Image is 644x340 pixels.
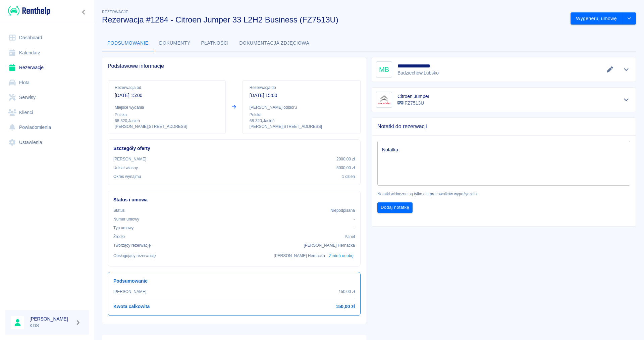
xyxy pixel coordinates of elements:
button: Podsumowanie [102,35,154,51]
h3: Rezerwacja #1284 - Citroen Jumper 33 L2H2 Business (FZ7513U) [102,15,565,25]
p: Żrodło [113,234,125,240]
img: Renthelp logo [8,5,50,16]
button: Dodaj notatkę [377,202,413,213]
button: Zwiń nawigację [79,8,89,16]
p: Niepodpisana [330,207,355,213]
h6: Kwota całkowita [113,303,150,310]
p: 2000,00 zł [336,156,355,162]
h6: [PERSON_NAME] [30,315,72,322]
p: Okres wynajmu [113,174,141,180]
a: Powiadomienia [5,120,89,135]
h6: 150,00 zł [336,303,355,310]
h6: Podsumowanie [113,278,355,285]
h6: Citroen Jumper [397,93,429,100]
button: Edytuj dane [604,65,615,74]
p: - [354,216,355,222]
p: Obsługujący rezerwację [113,253,156,259]
p: - [354,225,355,231]
button: Płatności [196,35,234,51]
a: Dashboard [5,30,89,45]
a: Flota [5,75,89,90]
p: [PERSON_NAME] [113,289,146,295]
p: Rezerwacja do [250,85,354,91]
p: [PERSON_NAME][STREET_ADDRESS] [115,124,219,130]
a: Rezerwacje [5,60,89,75]
a: Klienci [5,105,89,120]
a: Serwisy [5,90,89,105]
p: [DATE] 15:00 [250,92,354,99]
span: Rezerwacje [102,10,128,14]
span: Podstawowe informacje [108,63,361,69]
button: Dokumentacja zdjęciowa [234,35,315,51]
p: Rezerwacja od [115,85,219,91]
p: Tworzący rezerwację [113,242,151,248]
p: Miejsce wydania [115,104,219,110]
button: Pokaż szczegóły [621,95,632,104]
button: Dokumenty [154,35,196,51]
span: Notatki do rezerwacji [377,123,630,130]
p: 5000,00 zł [336,165,355,171]
p: Polska [250,112,354,118]
p: [PERSON_NAME] Hernacka [304,242,355,248]
p: FZ7513U [397,100,429,107]
p: Panel [345,234,355,240]
a: Kalendarz [5,45,89,60]
p: 1 dzień [342,174,355,180]
button: Zmień osobę [328,251,355,261]
p: 150,00 zł [339,289,355,295]
p: KDS [30,322,72,329]
p: Polska [115,112,219,118]
div: MB [376,61,392,78]
button: Pokaż szczegóły [621,65,632,74]
h6: Status i umowa [113,196,355,203]
p: [PERSON_NAME] Hernacka [274,253,325,259]
p: [PERSON_NAME][STREET_ADDRESS] [250,124,354,130]
button: drop-down [623,12,636,25]
a: Renthelp logo [5,5,50,16]
p: [PERSON_NAME] [113,156,146,162]
p: 68-320 , Jasień [115,118,219,124]
a: Ustawienia [5,135,89,150]
p: [PERSON_NAME] odbioru [250,104,354,110]
img: Image [377,93,391,106]
h6: Szczegóły oferty [113,145,355,152]
p: Numer umowy [113,216,139,222]
p: [DATE] 15:00 [115,92,219,99]
p: 68-320 , Jasień [250,118,354,124]
p: Typ umowy [113,225,133,231]
p: Budziechów , Lubsko [397,69,441,77]
p: Udział własny [113,165,138,171]
p: Notatki widoczne są tylko dla pracowników wypożyczalni. [377,191,630,197]
p: Status [113,207,125,213]
button: Wygeneruj umowę [571,12,623,25]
